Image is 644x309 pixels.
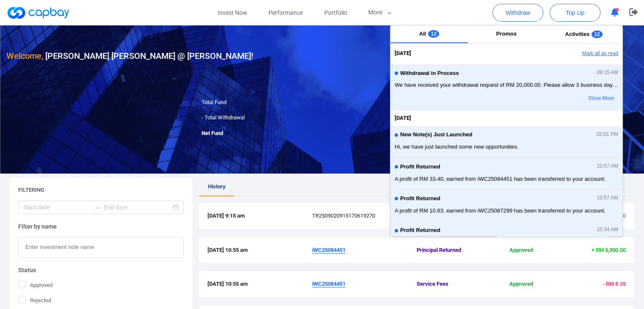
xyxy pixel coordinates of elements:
[195,129,322,138] div: Net Fund
[395,114,411,123] span: [DATE]
[400,132,472,138] span: New Note(s) Just Launched
[18,281,53,289] span: Approved
[492,4,543,22] button: Withdraw
[486,280,556,289] span: Approved
[94,204,101,211] span: swap-right
[400,164,440,170] span: Profit Returned
[400,196,440,202] span: Profit Returned
[390,64,622,110] button: Withdrawal in Process09:15 AMWe have received your withdrawal request of RM 20,000.00. Please all...
[395,175,618,183] span: A profit of RM 33.40, earned from iWC25084451 has been transferred to your account.
[591,30,602,38] span: 12
[395,207,618,215] span: A profit of RM 10.63, earned from iWC25087299 has been transferred to your account.
[390,190,622,221] button: Profit Returned10:57 AMA profit of RM 10.63, earned from iWC25087299 has been transferred to your...
[312,247,345,253] u: iWC25084451
[545,25,622,43] button: Activities12
[395,81,618,89] span: We have received your withdrawal request of RM 20,000.00. Please allow 3 business days for it to be
[531,47,622,61] button: Mark all as read
[551,91,618,106] button: Show More
[597,132,618,138] span: 02:01 PM
[597,163,618,169] span: 10:57 AM
[312,212,417,221] span: TR2509020915170619270
[591,247,626,253] span: + RM 5,000.00
[207,280,312,289] span: [DATE] 10:55 am
[18,237,184,258] input: Enter investment note name
[550,4,600,22] button: Top Up
[417,246,486,255] span: Principal Returned
[94,204,101,211] span: to
[390,25,468,43] button: All12
[195,98,322,107] div: Total Fund
[566,8,584,17] span: Top Up
[195,113,322,122] div: - Total Withdrawal
[324,8,347,17] span: Portfolio
[18,223,184,230] h5: Filter by name
[597,227,618,233] span: 10:34 AM
[428,30,439,38] span: 12
[390,126,622,158] button: New Note(s) Just Launched02:01 PMHi, we have just launched some new opportunities.
[104,203,171,212] input: End date
[390,221,622,253] button: Profit Returned10:34 AMA profit of RM 35.99, earned from WC25078141 has been transferred to your ...
[597,70,618,76] span: 09:15 AM
[603,281,626,287] span: - RM 8.35
[322,113,449,122] div: ( )
[565,31,590,37] span: Activities
[268,8,303,17] span: Performance
[417,280,486,289] span: Service Fees
[207,246,312,255] span: [DATE] 10:55 am
[390,158,622,190] button: Profit Returned10:57 AMA profit of RM 33.40, earned from iWC25084451 has been transferred to your...
[18,266,184,274] h5: Status
[23,203,91,212] input: Start date
[18,186,44,194] h5: Filtering
[395,143,618,151] span: Hi, we have just launched some new opportunities.
[6,51,43,61] span: Welcome,
[400,227,440,234] span: Profit Returned
[597,195,618,201] span: 10:57 AM
[395,49,411,58] span: [DATE]
[468,25,545,43] button: Promos
[496,30,517,37] span: Promos
[486,246,556,255] span: Approved
[419,30,426,37] span: All
[207,212,312,221] span: [DATE] 9:15 am
[18,296,51,304] span: Rejected
[400,70,459,77] span: Withdrawal in Process
[6,49,253,63] h3: [PERSON_NAME] [PERSON_NAME] @ [PERSON_NAME] !
[208,183,226,190] span: History
[312,281,345,287] u: iWC25084451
